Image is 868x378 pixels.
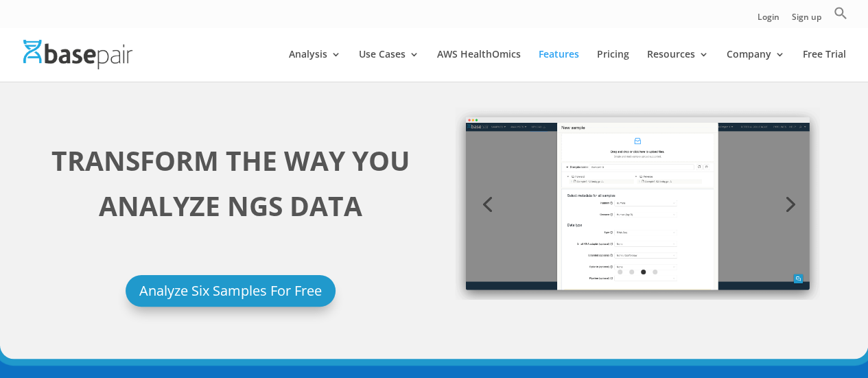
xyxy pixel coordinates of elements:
a: Company [727,49,785,82]
img: screely-1570826554327.png [455,107,820,300]
svg: Search [834,6,847,20]
iframe: Drift Widget Chat Controller [605,279,852,362]
a: Use Cases [359,49,419,82]
a: Resources [647,49,709,82]
a: 3 [641,270,646,274]
a: Search Icon Link [834,6,847,27]
a: Free Trial [803,49,846,82]
a: 2 [629,270,634,274]
a: Features [539,49,579,82]
a: 4 [653,270,657,274]
strong: ANALYZE NGS DATA [99,187,362,224]
a: Analysis [289,49,341,82]
a: Login [758,13,779,27]
a: Sign up [792,13,821,27]
a: Analyze Six Samples For Free [126,275,336,307]
a: Pricing [597,49,629,82]
strong: TRANSFORM THE WAY YOU [51,142,410,178]
img: Basepair [23,40,132,69]
a: 1 [618,270,622,274]
a: AWS HealthOmics [437,49,521,82]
